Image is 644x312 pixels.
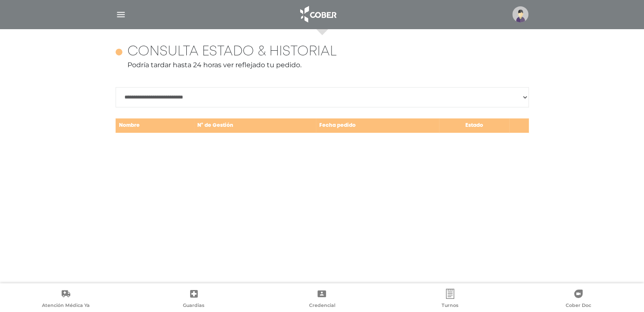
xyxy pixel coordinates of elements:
[512,6,528,22] img: profile-placeholder.svg
[130,289,258,310] a: Guardias
[258,289,386,310] a: Credencial
[116,60,529,70] p: Podría tardar hasta 24 horas ver reflejado tu pedido.
[309,302,335,310] span: Credencial
[127,44,337,60] h4: Consulta estado & historial
[439,118,509,134] td: Estado
[296,4,340,25] img: logo_cober_home-white.png
[442,302,459,310] span: Turnos
[386,289,514,310] a: Turnos
[116,9,126,20] img: Cober_menu-lines-white.svg
[183,302,205,310] span: Guardias
[116,118,194,134] td: Nombre
[316,118,439,134] td: Fecha pedido
[514,289,642,310] a: Cober Doc
[566,302,591,310] span: Cober Doc
[2,289,130,310] a: Atención Médica Ya
[194,118,316,134] td: N° de Gestión
[42,302,90,310] span: Atención Médica Ya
